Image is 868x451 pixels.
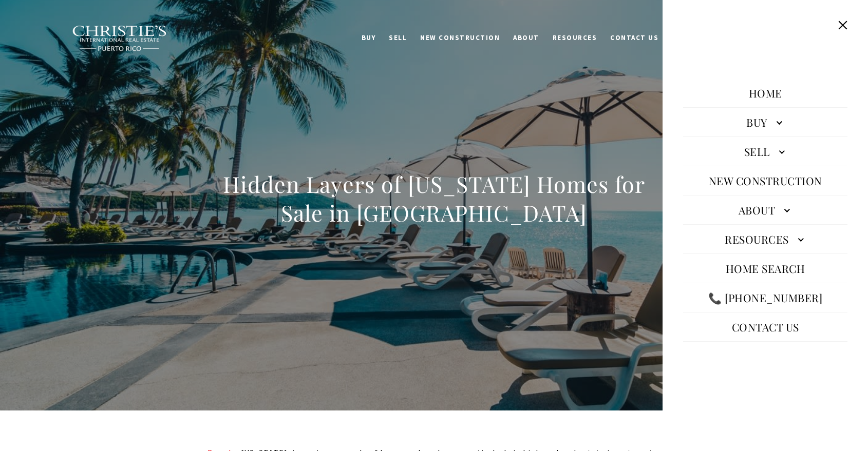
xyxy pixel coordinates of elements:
[207,170,661,227] h1: Hidden Layers of [US_STATE] Homes for Sale in [GEOGRAPHIC_DATA]
[683,227,847,251] a: Resources
[744,81,787,105] a: Home
[506,28,546,48] a: About
[546,28,604,48] a: Resources
[704,168,827,193] a: New Construction
[683,139,847,164] a: Sell
[603,28,665,48] a: Contact Us
[683,110,847,134] a: Buy
[683,198,847,222] a: About
[355,28,383,48] a: BUY
[703,285,827,310] a: call 9393373000
[413,28,506,48] a: New Construction
[382,28,413,48] a: SELL
[72,25,167,52] img: Christie's International Real Estate black text logo
[610,33,658,42] span: Contact Us
[833,15,853,35] button: Close this option
[727,315,804,339] a: Contact Us
[721,256,810,281] a: Home Search
[420,33,500,42] span: New Construction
